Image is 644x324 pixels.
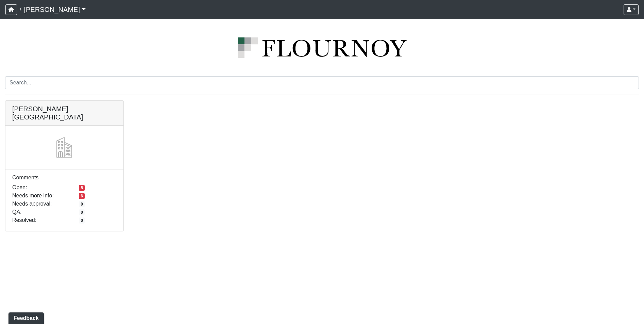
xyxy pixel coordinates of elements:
span: / [17,3,24,16]
iframe: Ybug feedback widget [5,310,45,324]
img: logo [5,37,639,58]
input: Search [5,76,639,89]
a: [PERSON_NAME] [24,3,86,16]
